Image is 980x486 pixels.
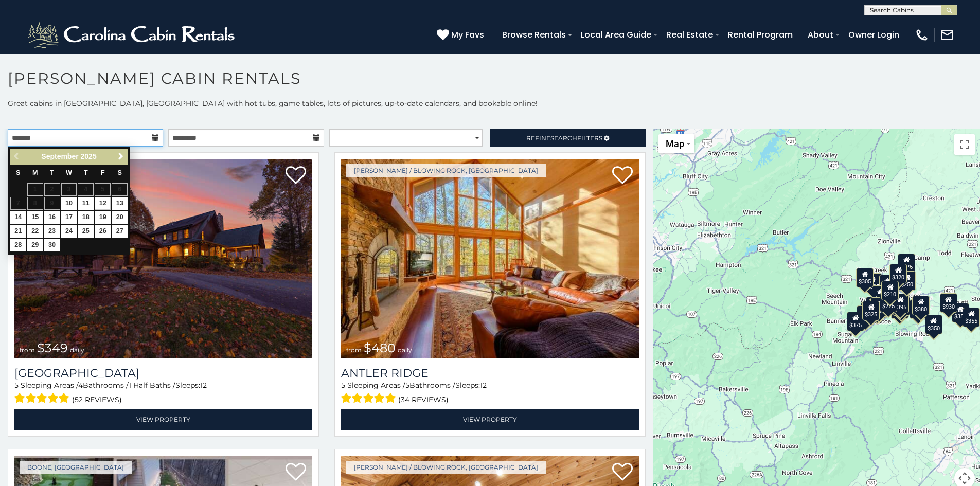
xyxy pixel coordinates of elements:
span: Saturday [118,169,122,176]
span: from [20,346,35,354]
div: $395 [870,297,888,316]
span: from [346,346,362,354]
a: Add to favorites [286,462,306,483]
span: Wednesday [66,169,72,176]
div: $325 [863,300,880,320]
span: 5 [14,381,19,390]
span: Thursday [84,169,88,176]
img: Diamond Creek Lodge [14,159,312,358]
span: (52 reviews) [72,393,122,406]
span: Next [117,152,125,160]
img: Antler Ridge [341,159,639,358]
div: $525 [898,253,916,273]
span: Friday [101,169,105,176]
a: 30 [44,239,60,251]
button: Toggle fullscreen view [954,134,975,155]
span: 4 [78,381,83,390]
a: My Favs [437,28,487,42]
a: About [803,26,839,44]
span: $480 [364,340,396,355]
a: Boone, [GEOGRAPHIC_DATA] [20,461,132,474]
div: $350 [925,314,942,334]
span: Sunday [16,169,20,176]
a: Add to favorites [286,165,306,187]
span: 12 [200,381,207,390]
button: Change map style [658,134,694,153]
span: Search [550,134,577,142]
a: 17 [61,211,77,224]
span: (34 reviews) [398,393,449,406]
span: Refine Filters [526,134,602,142]
div: $410 [872,285,889,305]
a: 19 [95,211,111,224]
div: $375 [847,312,865,331]
a: 13 [112,197,128,210]
div: $330 [857,305,875,325]
a: Next [114,150,127,163]
a: [GEOGRAPHIC_DATA] [14,366,312,380]
a: Antler Ridge from $480 daily [341,159,639,358]
span: September [41,152,78,160]
div: $355 [952,302,969,322]
div: $315 [891,299,908,318]
a: 26 [95,225,111,238]
a: Antler Ridge [341,366,639,380]
span: 1 Half Baths / [129,381,175,390]
span: $349 [37,340,68,355]
div: $675 [893,296,911,315]
a: RefineSearchFilters [490,129,645,147]
a: Add to favorites [612,462,633,483]
a: 22 [27,225,43,238]
a: 15 [27,211,43,224]
span: 5 [405,381,409,390]
h3: Diamond Creek Lodge [14,366,312,380]
a: 18 [78,211,94,224]
a: View Property [14,409,312,430]
span: Tuesday [50,169,54,176]
a: Real Estate [661,26,718,44]
a: Local Area Guide [576,26,656,44]
div: $320 [890,263,907,283]
div: Sleeping Areas / Bathrooms / Sleeps: [341,380,639,406]
a: Diamond Creek Lodge from $349 daily [14,159,312,358]
div: $210 [882,280,899,300]
span: daily [70,346,84,354]
a: 16 [44,211,60,224]
a: 23 [44,225,60,238]
a: Browse Rentals [497,26,571,44]
div: $695 [910,299,928,318]
a: 20 [112,211,128,224]
a: Add to favorites [612,165,633,187]
div: $395 [892,293,910,313]
a: 21 [10,225,26,238]
span: 5 [341,381,345,390]
img: mail-regular-white.png [940,28,954,42]
a: [PERSON_NAME] / Blowing Rock, [GEOGRAPHIC_DATA] [346,164,546,177]
div: $305 [857,267,874,287]
a: 24 [61,225,77,238]
a: 29 [27,239,43,251]
a: 27 [112,225,128,238]
img: White-1-2.png [26,20,239,50]
div: $225 [880,293,898,312]
a: 14 [10,211,26,224]
div: $380 [912,295,930,315]
a: 10 [61,197,77,210]
span: 12 [480,381,487,390]
div: $250 [899,271,916,291]
img: phone-regular-white.png [915,28,929,42]
a: 12 [95,197,111,210]
span: daily [398,346,412,354]
div: $565 [879,275,897,294]
a: 25 [78,225,94,238]
a: 28 [10,239,26,251]
span: 2025 [81,152,97,160]
a: Owner Login [843,26,904,44]
span: Map [666,138,684,149]
span: My Favs [451,28,484,41]
a: Rental Program [723,26,798,44]
a: [PERSON_NAME] / Blowing Rock, [GEOGRAPHIC_DATA] [346,461,546,474]
div: Sleeping Areas / Bathrooms / Sleeps: [14,380,312,406]
div: $930 [940,293,957,312]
